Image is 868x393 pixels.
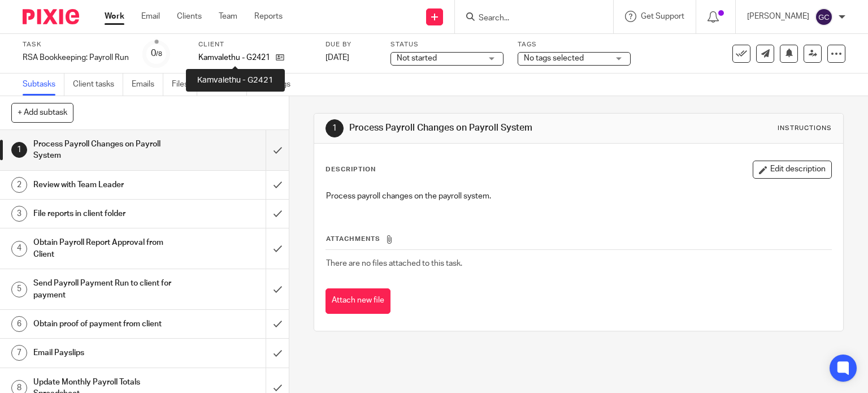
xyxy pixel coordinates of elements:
a: Subtasks [23,74,64,96]
a: Client tasks [73,74,123,96]
a: Notes (0) [206,74,247,96]
input: Search [478,14,579,24]
button: Attach new file [325,288,390,314]
label: Status [390,40,504,49]
a: Emails [132,74,163,96]
button: + Add subtask [11,103,73,122]
label: Client [198,40,311,49]
button: Edit description [753,161,832,179]
a: Work [105,11,124,22]
h1: Send Payroll Payment Run to client for payment [33,275,181,304]
span: [DATE] [325,54,349,62]
a: Clients [177,11,202,22]
div: 3 [11,206,27,222]
div: 2 [11,177,27,193]
div: 1 [325,119,344,137]
div: Instructions [778,124,832,133]
p: Process payroll changes on the payroll system. [326,191,832,202]
p: Description [325,165,376,174]
span: Get Support [641,12,684,20]
div: 6 [11,316,27,332]
div: 5 [11,282,27,297]
span: There are no files attached to this task. [326,260,462,267]
a: Audit logs [255,74,299,96]
p: Kamvalethu - G2421 [198,52,270,63]
img: svg%3E [815,8,833,26]
h1: Obtain proof of payment from client [33,316,181,332]
span: Attachments [326,236,380,242]
div: RSA Bookkeeping: Payroll Run [23,52,129,63]
div: 7 [11,345,27,361]
img: Pixie [23,9,79,24]
h1: Obtain Payroll Report Approval from Client [33,234,181,263]
a: Team [219,11,237,22]
label: Task [23,40,129,49]
a: Reports [254,11,283,22]
h1: Process Payroll Changes on Payroll System [349,122,602,134]
div: 4 [11,241,27,257]
span: Not started [397,54,437,62]
div: 0 [151,47,162,60]
h1: File reports in client folder [33,205,181,222]
small: /8 [156,51,162,57]
p: [PERSON_NAME] [747,11,809,22]
label: Tags [518,40,631,49]
div: 1 [11,142,27,158]
a: Files [172,74,197,96]
span: No tags selected [524,54,584,62]
h1: Process Payroll Changes on Payroll System [33,136,181,165]
a: Email [141,11,160,22]
label: Due by [325,40,376,49]
h1: Review with Team Leader [33,176,181,193]
h1: Email Payslips [33,344,181,361]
